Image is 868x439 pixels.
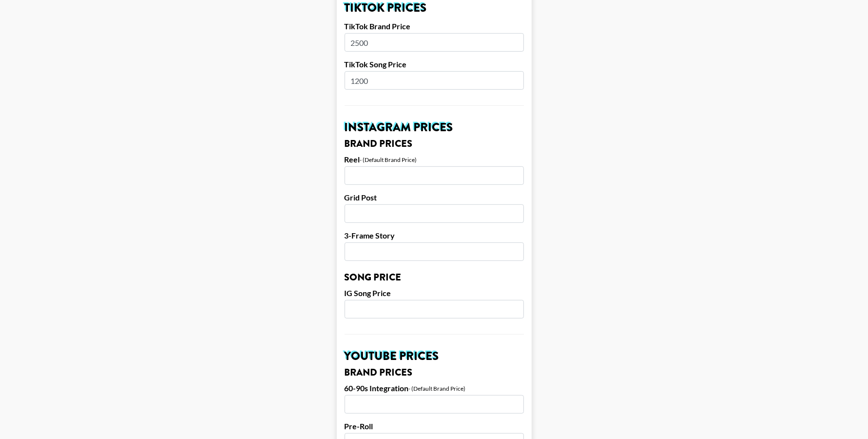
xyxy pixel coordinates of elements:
[345,60,524,69] label: TikTok Song Price
[360,156,417,163] div: - (Default Brand Price)
[345,2,524,14] h2: TikTok Prices
[345,121,524,133] h2: Instagram Prices
[345,231,524,240] label: 3-Frame Story
[345,155,360,164] label: Reel
[345,421,524,431] label: Pre-Roll
[345,350,524,362] h2: YouTube Prices
[409,385,466,392] div: - (Default Brand Price)
[345,139,524,149] h3: Brand Prices
[345,193,524,202] label: Grid Post
[345,21,524,31] label: TikTok Brand Price
[345,383,409,393] label: 60-90s Integration
[345,288,524,298] label: IG Song Price
[345,273,524,282] h3: Song Price
[345,368,524,378] h3: Brand Prices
